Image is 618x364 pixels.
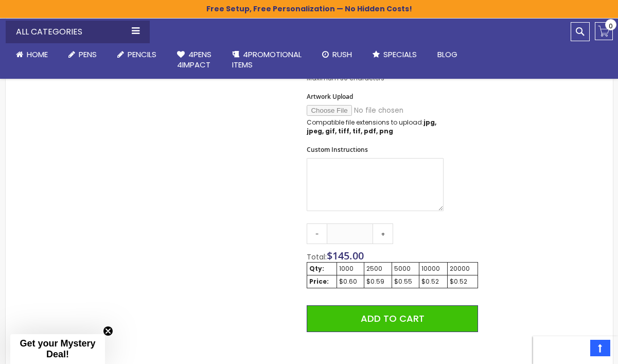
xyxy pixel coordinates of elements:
iframe: Google Customer Reviews [533,336,618,364]
a: Home [6,43,58,66]
p: Compatible file extensions to upload: [307,118,444,135]
span: Blog [437,49,457,60]
span: Pencils [128,49,156,60]
strong: jpg, jpeg, gif, tiff, tif, pdf, png [307,118,436,135]
a: Rush [312,43,362,66]
span: Get your Mystery Deal! [20,338,95,359]
div: 20000 [450,265,475,273]
a: Specials [362,43,427,66]
button: Close teaser [103,326,113,336]
span: Specials [383,49,417,60]
span: 145.00 [332,249,364,263]
a: Pencils [107,43,167,66]
div: $0.52 [421,278,445,286]
span: Home [27,49,48,60]
a: Blog [427,43,468,66]
span: Rush [332,49,352,60]
span: Total: [307,252,327,262]
div: $0.52 [450,278,475,286]
span: Pens [79,49,97,60]
span: 4Pens 4impact [177,49,211,70]
a: - [307,223,327,244]
a: Pens [58,43,107,66]
div: 2500 [366,265,390,273]
div: Get your Mystery Deal!Close teaser [10,334,105,364]
strong: Qty: [309,264,324,273]
a: + [373,223,393,244]
a: 4Pens4impact [167,43,222,77]
span: Add to Cart [361,312,425,325]
div: $0.55 [394,278,417,286]
div: $0.59 [366,278,390,286]
div: 5000 [394,265,417,273]
a: 0 [595,22,613,40]
strong: Price: [309,277,329,286]
button: Add to Cart [307,305,478,332]
span: $ [327,249,364,263]
a: 4PROMOTIONALITEMS [222,43,312,77]
div: All Categories [6,21,150,43]
span: 0 [609,21,613,31]
span: 4PROMOTIONAL ITEMS [232,49,302,70]
span: Artwork Upload [307,92,353,101]
div: $0.60 [339,278,362,286]
div: 10000 [421,265,445,273]
div: 1000 [339,265,362,273]
span: Custom Instructions [307,145,368,154]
